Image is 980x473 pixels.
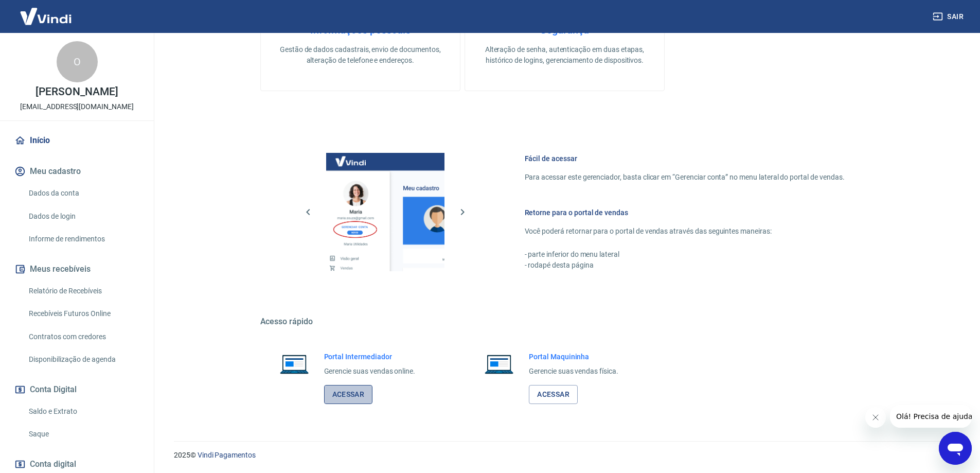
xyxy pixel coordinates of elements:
img: Imagem de um notebook aberto [477,352,521,376]
img: Imagem de um notebook aberto [273,352,316,376]
p: Gerencie suas vendas online. [324,366,416,377]
span: Conta digital [30,457,76,471]
p: 2025 © [174,450,955,461]
a: Contratos com credores [25,326,141,347]
a: Informe de rendimentos [25,229,141,250]
a: Recebíveis Futuros Online [25,303,141,324]
iframe: Botão para abrir a janela de mensagens [939,432,972,465]
button: Meu cadastro [12,160,141,183]
img: Vindi [12,1,79,32]
button: Conta Digital [12,378,141,401]
p: [EMAIL_ADDRESS][DOMAIN_NAME] [20,101,134,112]
iframe: Fechar mensagem [865,407,886,428]
a: Acessar [324,385,373,404]
a: Início [12,129,141,152]
img: Imagem da dashboard mostrando o botão de gerenciar conta na sidebar no lado esquerdo [326,153,444,271]
a: Saque [25,424,141,445]
button: Sair [931,7,968,26]
h6: Portal Intermediador [324,352,416,362]
p: - rodapé desta página [525,260,845,271]
p: Gerencie suas vendas física. [529,366,618,377]
a: Relatório de Recebíveis [25,281,141,302]
a: Saldo e Extrato [25,401,141,422]
h5: Acesso rápido [260,317,869,327]
iframe: Mensagem da empresa [890,405,972,428]
h6: Retorne para o portal de vendas [525,207,845,218]
p: Você poderá retornar para o portal de vendas através das seguintes maneiras: [525,226,845,237]
p: Gestão de dados cadastrais, envio de documentos, alteração de telefone e endereços. [277,44,443,66]
button: Meus recebíveis [12,258,141,281]
a: Vindi Pagamentos [198,451,256,459]
h6: Fácil de acessar [525,153,845,164]
span: Olá! Precisa de ajuda? [6,7,86,15]
a: Dados de login [25,206,141,227]
div: O [57,41,98,82]
a: Disponibilização de agenda [25,349,141,370]
p: Alteração de senha, autenticação em duas etapas, histórico de logins, gerenciamento de dispositivos. [482,44,648,66]
a: Acessar [529,385,578,404]
p: [PERSON_NAME] [35,86,118,97]
a: Dados da conta [25,183,141,204]
p: Para acessar este gerenciador, basta clicar em “Gerenciar conta” no menu lateral do portal de ven... [525,172,845,183]
p: - parte inferior do menu lateral [525,249,845,260]
h6: Portal Maquininha [529,352,618,362]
